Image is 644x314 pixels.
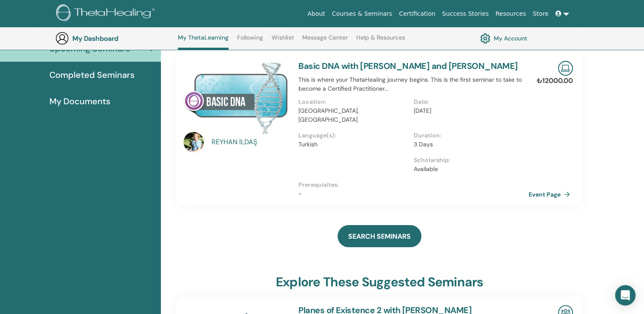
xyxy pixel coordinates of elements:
a: Event Page [529,188,573,201]
p: Language(s) : [298,131,408,140]
img: logo.png [56,4,158,23]
p: Location : [298,97,408,106]
p: [DATE] [414,106,524,115]
img: Live Online Seminar [558,61,573,76]
p: Prerequisites : [298,180,529,189]
p: This is where your ThetaHealing journey begins. This is the first seminar to take to become a Cer... [298,75,529,93]
a: Store [530,6,552,22]
a: Courses & Seminars [329,6,396,22]
p: Available [414,165,524,174]
a: SEARCH SEMINARS [338,225,421,247]
p: Duration : [414,131,524,140]
span: SEARCH SEMINARS [348,232,411,241]
a: Message Center [302,34,348,48]
img: generic-user-icon.jpg [55,31,69,45]
a: Basic DNA with [PERSON_NAME] and [PERSON_NAME] [298,60,518,71]
p: 3 Days [414,140,524,149]
span: Completed Seminars [49,69,135,81]
a: My Account [480,31,527,46]
img: cog.svg [480,31,490,46]
a: Resources [492,6,530,22]
p: - [298,189,529,198]
a: Following [237,34,263,48]
p: Scholarship : [414,156,524,165]
p: ₺12000.00 [537,76,573,86]
a: My ThetaLearning [178,34,229,50]
a: Success Stories [439,6,492,22]
p: Date : [414,97,524,106]
div: Open Intercom Messenger [615,285,635,305]
a: About [304,6,328,22]
img: Basic DNA [183,61,288,134]
p: Turkish [298,140,408,149]
h3: My Dashboard [72,34,157,43]
h3: explore these suggested seminars [276,274,483,290]
a: Help & Resources [356,34,405,48]
span: My Documents [49,95,110,108]
a: Wishlist [272,34,294,48]
a: REYHAN İLDAŞ [212,137,290,147]
img: default.jpg [183,132,204,152]
p: [GEOGRAPHIC_DATA], [GEOGRAPHIC_DATA] [298,106,408,124]
a: Certification [395,6,438,22]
